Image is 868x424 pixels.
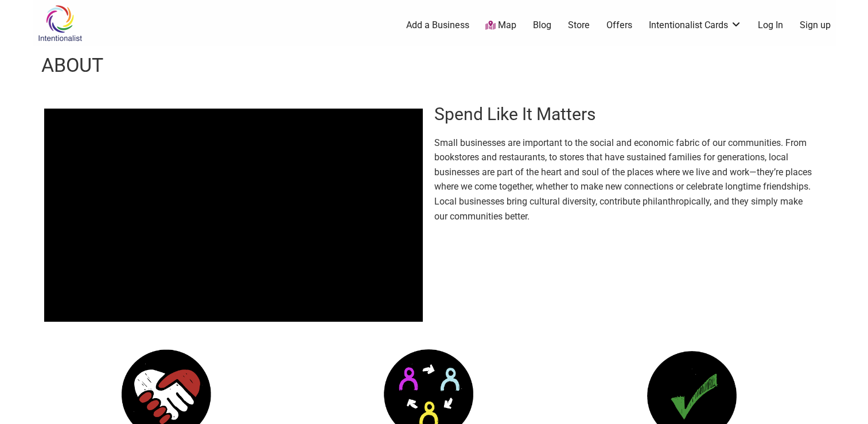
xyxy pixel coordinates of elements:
a: Add a Business [406,19,469,32]
a: Log In [758,19,783,32]
a: Blog [533,19,551,32]
p: Small businesses are important to the social and economic fabric of our communities. From booksto... [434,136,813,224]
h2: Spend Like It Matters [434,102,813,126]
img: Intentionalist [33,5,87,42]
a: Offers [606,19,632,32]
a: Map [485,19,516,32]
a: Intentionalist Cards [649,19,742,32]
a: Store [568,19,590,32]
a: Sign up [800,19,831,32]
h1: About [41,52,103,79]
